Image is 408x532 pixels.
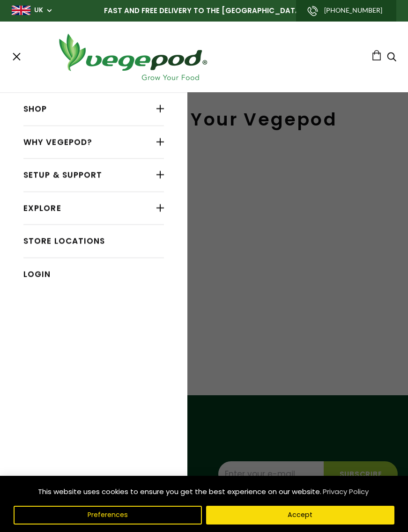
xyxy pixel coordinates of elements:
img: gb_large.png [12,6,30,15]
a: Search [387,53,396,63]
img: Vegepod [51,31,215,83]
a: UK [34,6,43,15]
a: Why Vegepod? [23,133,164,151]
a: Setup & Support [23,166,164,184]
a: Shop [23,100,164,118]
a: Login [23,266,164,283]
a: Store Locations [23,232,164,250]
button: Accept [206,506,394,525]
button: Preferences [14,506,202,525]
span: This website uses cookies to ensure you get the best experience on our website. [38,487,321,496]
a: Privacy Policy (opens in a new tab) [321,483,370,500]
a: Explore [23,199,164,217]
